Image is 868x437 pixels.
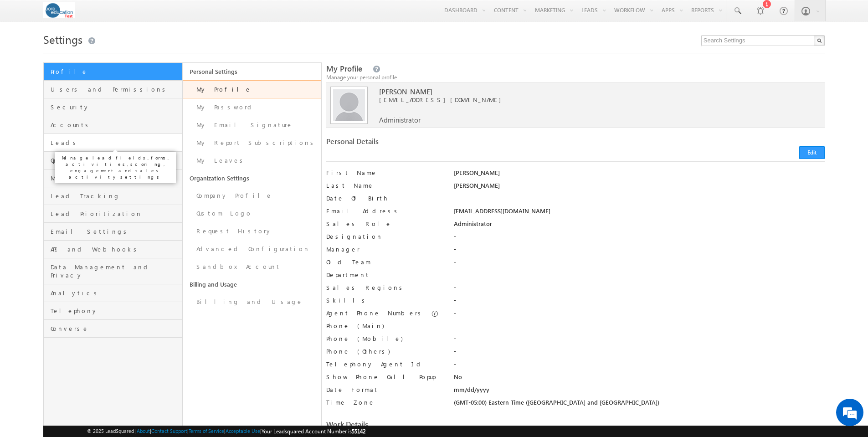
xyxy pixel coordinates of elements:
[454,347,824,360] div: -
[454,258,824,271] div: -
[326,220,441,228] label: Sales Role
[51,324,180,333] span: Converse
[326,207,441,215] label: Email Address
[44,63,182,81] a: Profile
[326,63,362,74] span: My Profile
[137,428,150,434] a: About
[454,309,824,322] div: -
[51,307,180,315] span: Telephony
[51,121,180,129] span: Accounts
[454,322,824,334] div: -
[326,245,441,253] label: Manager
[44,152,182,170] a: Opportunities
[58,154,172,180] p: Manage lead fields, forms, activities, scoring, engagement and sales activity settings
[454,296,824,309] div: -
[454,398,824,411] div: (GMT-05:00) Eastern Time ([GEOGRAPHIC_DATA] and [GEOGRAPHIC_DATA])
[183,293,321,311] a: Billing and Usage
[44,98,182,116] a: Security
[51,85,180,93] span: Users and Permissions
[44,116,182,134] a: Accounts
[326,386,441,394] label: Date Format
[379,87,778,96] span: [PERSON_NAME]
[189,428,224,434] a: Terms of Service
[51,227,180,236] span: Email Settings
[51,192,180,200] span: Lead Tracking
[51,139,180,147] span: Leads
[454,360,824,373] div: -
[43,2,75,18] img: Custom Logo
[183,258,321,276] a: Sandbox Account
[454,334,824,347] div: -
[44,170,182,187] a: Mobile App
[183,134,321,152] a: My Report Subscriptions
[454,271,824,283] div: -
[183,80,321,98] a: My Profile
[326,334,403,343] label: Phone (Mobile)
[183,98,321,116] a: My Password
[701,35,825,46] input: Search Settings
[326,73,825,82] div: Manage your personal profile
[379,96,778,104] span: [EMAIL_ADDRESS][DOMAIN_NAME]
[44,258,182,284] a: Data Management and Privacy
[326,283,441,292] label: Sales Regions
[326,420,569,433] div: Work Details
[326,347,441,355] label: Phone (Others)
[51,210,180,218] span: Lead Prioritization
[326,296,441,304] label: Skills
[454,207,824,220] div: [EMAIL_ADDRESS][DOMAIN_NAME]
[51,289,180,297] span: Analytics
[44,241,182,258] a: API and Webhooks
[454,245,824,258] div: -
[326,194,441,202] label: Date Of Birth
[454,373,824,386] div: No
[326,181,441,190] label: Last Name
[183,205,321,222] a: Custom Logo
[326,169,441,177] label: First Name
[226,428,260,434] a: Acceptable Use
[326,373,441,381] label: Show Phone Call Popup
[326,322,441,330] label: Phone (Main)
[183,222,321,240] a: Request History
[326,309,424,317] label: Agent Phone Numbers
[44,81,182,98] a: Users and Permissions
[352,428,365,435] span: 55142
[43,32,82,46] span: Settings
[799,146,825,159] button: Edit
[51,67,180,76] span: Profile
[44,223,182,241] a: Email Settings
[454,283,824,296] div: -
[183,187,321,205] a: Company Profile
[454,220,824,232] div: Administrator
[454,181,824,194] div: [PERSON_NAME]
[326,271,441,279] label: Department
[326,232,441,241] label: Designation
[326,398,441,406] label: Time Zone
[183,152,321,170] a: My Leaves
[183,240,321,258] a: Advanced Configuration
[262,428,365,435] span: Your Leadsquared Account Number is
[454,232,824,245] div: -
[183,63,321,80] a: Personal Settings
[51,174,180,182] span: Mobile App
[44,320,182,338] a: Converse
[44,134,182,152] a: Leads
[151,428,187,434] a: Contact Support
[454,386,824,398] div: mm/dd/yyyy
[51,263,180,279] span: Data Management and Privacy
[183,276,321,293] a: Billing and Usage
[454,169,824,181] div: [PERSON_NAME]
[326,137,569,150] div: Personal Details
[44,302,182,320] a: Telephony
[183,170,321,187] a: Organization Settings
[326,258,441,266] label: Old Team
[379,116,421,124] span: Administrator
[326,360,441,368] label: Telephony Agent Id
[87,427,365,436] span: © 2025 LeadSquared | | | | |
[51,245,180,253] span: API and Webhooks
[51,156,180,165] span: Opportunities
[44,187,182,205] a: Lead Tracking
[183,116,321,134] a: My Email Signature
[51,103,180,111] span: Security
[44,284,182,302] a: Analytics
[44,205,182,223] a: Lead Prioritization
